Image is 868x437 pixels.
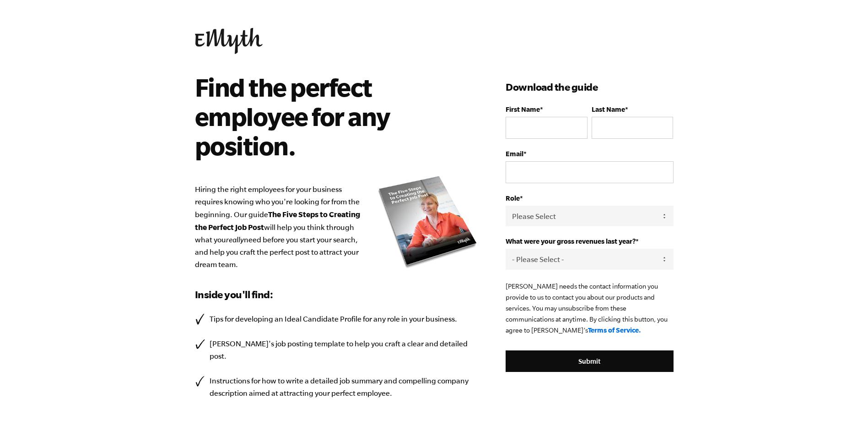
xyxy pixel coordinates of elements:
[588,326,641,334] a: Terms of Service.
[195,72,465,160] h2: Find the perfect employee for any position.
[226,235,244,244] i: really
[195,338,479,362] li: [PERSON_NAME]'s job posting template to help you craft a clear and detailed post.
[195,313,479,325] li: Tips for developing an Ideal Candidate Profile for any role in your business.
[195,287,479,302] h3: Inside you'll find:
[195,375,479,399] li: Instructions for how to write a detailed job summary and compelling company description aimed at ...
[377,175,478,269] img: find-the-right-candidate-for-job-template
[195,183,479,271] p: Hiring the right employees for your business requires knowing who you're looking for from the beg...
[506,350,673,372] input: Submit
[506,281,673,336] p: [PERSON_NAME] needs the contact information you provide to us to contact you about our products a...
[592,105,625,113] span: Last Name
[506,150,523,158] span: Email
[195,210,360,231] b: The Five Steps to Creating the Perfect Job Post
[506,237,636,245] span: What were your gross revenues last year?
[506,194,520,202] span: Role
[506,80,673,94] h3: Download the guide
[195,28,263,54] img: EMyth
[506,105,540,113] span: First Name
